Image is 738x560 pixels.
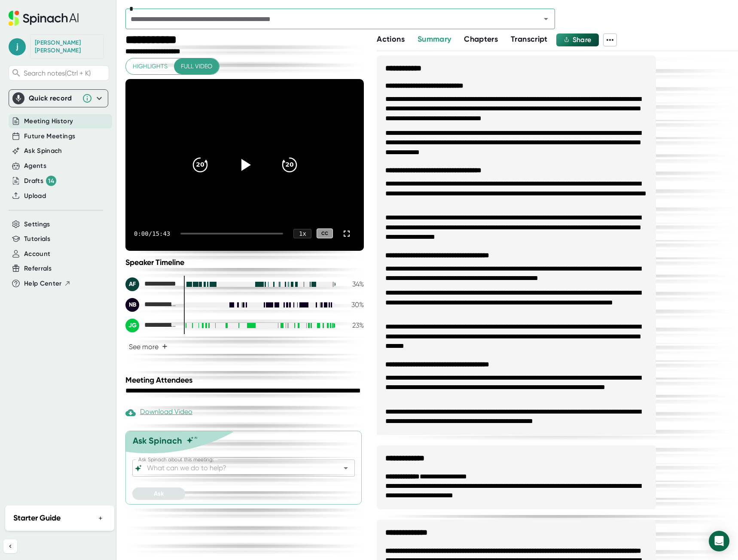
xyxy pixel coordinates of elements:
[125,408,192,418] div: Download Video
[145,462,327,474] input: What can we do to help?
[9,38,26,55] span: j
[418,33,451,45] button: Summary
[46,176,56,186] div: 14
[12,90,104,107] div: Quick record
[293,229,311,238] div: 1 x
[95,512,106,524] button: +
[24,264,52,274] button: Referrals
[35,39,99,54] div: Jenniffer Garcia
[125,258,364,267] div: Speaker Timeline
[540,13,552,25] button: Open
[154,490,164,497] span: Ask
[125,375,366,385] div: Meeting Attendees
[24,146,62,156] button: Ask Spinach
[181,61,212,72] span: Full video
[24,176,56,186] button: Drafts 14
[340,462,352,474] button: Open
[464,33,498,45] button: Chapters
[511,33,548,45] button: Transcript
[134,230,170,237] div: 0:00 / 15:43
[125,277,139,291] div: AF
[125,339,171,354] button: See more+
[342,280,364,288] div: 34 %
[573,36,592,44] span: Share
[162,343,168,350] span: +
[464,34,498,44] span: Chapters
[133,435,182,446] div: Ask Spinach
[24,161,46,171] button: Agents
[126,58,174,74] button: Highlights
[24,249,50,259] button: Account
[24,234,50,244] button: Tutorials
[125,298,177,312] div: Nick Brashear
[3,539,17,553] button: Collapse sidebar
[125,298,139,312] div: NB
[24,279,71,289] button: Help Center
[377,34,404,44] span: Actions
[24,116,73,126] button: Meeting History
[377,33,404,45] button: Actions
[556,33,599,46] button: Share
[317,228,333,238] div: CC
[29,94,78,103] div: Quick record
[24,219,50,229] button: Settings
[133,61,168,72] span: Highlights
[342,321,364,329] div: 23 %
[24,191,46,201] button: Upload
[511,34,548,44] span: Transcript
[132,487,185,500] button: Ask
[709,531,729,551] div: Open Intercom Messenger
[13,512,61,524] h2: Starter Guide
[342,301,364,309] div: 30 %
[125,319,139,332] div: JG
[24,69,107,77] span: Search notes (Ctrl + K)
[418,34,451,44] span: Summary
[125,277,177,291] div: Andrew Folek
[174,58,219,74] button: Full video
[24,279,62,289] span: Help Center
[125,319,177,332] div: Jenniffer Garcia
[24,131,75,141] button: Future Meetings
[24,176,56,186] div: Drafts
